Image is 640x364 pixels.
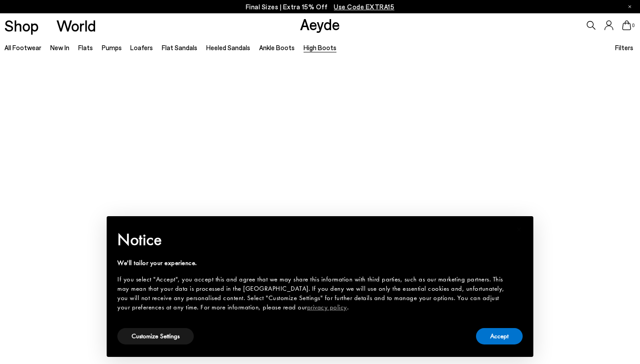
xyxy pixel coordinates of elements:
a: Aeyde [300,15,340,33]
span: 0 [631,23,636,28]
a: Ankle Boots [259,44,295,51]
p: Final Sizes | Extra 15% Off [246,1,395,12]
a: 0 [622,20,631,30]
a: Flat Sandals [162,44,197,51]
button: Close this notice [508,219,530,240]
a: Flats [78,44,93,51]
a: Heeled Sandals [206,44,250,51]
a: High Boots [304,44,336,51]
a: Loafers [130,44,153,51]
button: Customize Settings [117,328,194,344]
span: Filters [615,44,633,51]
h2: Notice [117,228,508,251]
div: If you select "Accept", you accept this and agree that we may share this information with third p... [117,275,508,312]
a: Shop [4,18,39,33]
span: × [516,222,522,236]
div: We'll tailor your experience. [117,258,508,268]
a: World [56,18,96,33]
a: All Footwear [4,44,41,51]
a: New In [50,44,69,51]
a: privacy policy [307,303,347,312]
a: Pumps [102,44,122,51]
button: Accept [476,328,523,344]
span: Navigate to /collections/ss25-final-sizes [334,3,394,11]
